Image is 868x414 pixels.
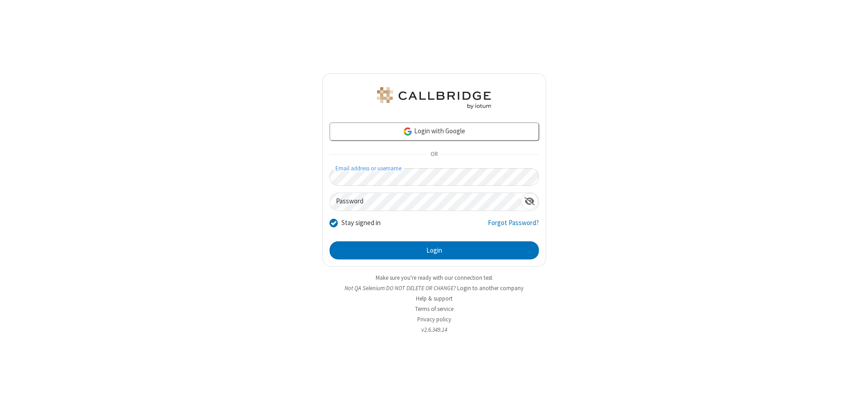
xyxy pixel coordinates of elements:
button: Login to another company [457,284,524,292]
input: Password [330,193,521,211]
li: Not QA Selenium DO NOT DELETE OR CHANGE? [322,284,546,292]
iframe: Chat [845,390,861,408]
a: Privacy policy [417,315,451,323]
a: Terms of service [415,305,453,313]
span: OR [427,148,441,161]
img: google-icon.png [403,127,413,136]
a: Login with Google [330,122,539,141]
a: Forgot Password? [488,218,539,235]
li: v2.6.349.14 [322,325,546,334]
label: Stay signed in [341,218,381,228]
div: Show password [521,193,538,210]
input: Email address or username [330,168,539,186]
img: QA Selenium DO NOT DELETE OR CHANGE [375,87,493,109]
a: Make sure you're ready with our connection test [376,274,492,282]
button: Login [330,241,539,259]
a: Help & support [416,295,453,302]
